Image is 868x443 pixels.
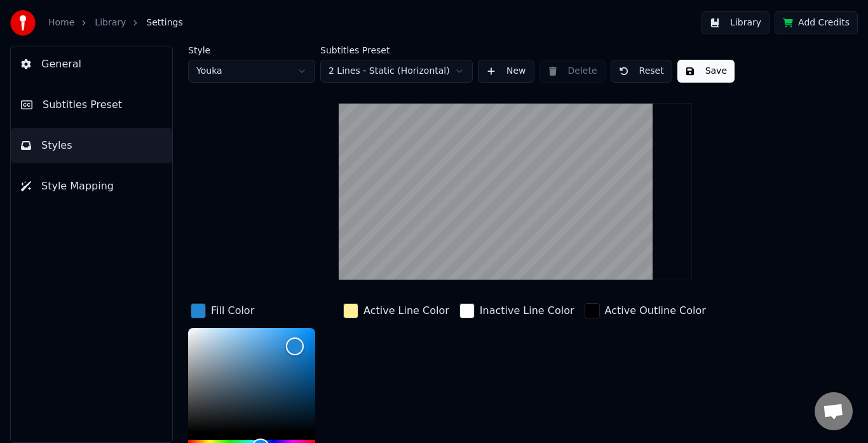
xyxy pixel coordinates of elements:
button: General [11,46,172,82]
div: Inactive Line Color [480,303,574,318]
a: Otwarty czat [815,392,853,430]
button: Add Credits [775,11,858,34]
img: youka [10,10,36,36]
span: General [41,57,81,72]
button: Active Line Color [341,301,452,321]
div: Active Line Color [363,303,449,318]
button: New [478,60,534,83]
label: Subtitles Preset [320,46,473,55]
button: Subtitles Preset [11,87,172,123]
a: Home [48,17,74,29]
button: Fill Color [188,301,257,321]
span: Styles [41,138,72,153]
span: Style Mapping [41,179,114,194]
a: Library [95,17,126,29]
label: Style [188,46,315,55]
span: Subtitles Preset [43,97,122,112]
button: Style Mapping [11,168,172,204]
div: Fill Color [211,303,254,318]
span: Settings [146,17,182,29]
button: Styles [11,128,172,163]
nav: breadcrumb [48,17,183,29]
div: Active Outline Color [605,303,706,318]
div: Color [188,328,315,432]
button: Save [677,60,735,83]
button: Inactive Line Color [457,301,577,321]
button: Reset [611,60,672,83]
button: Library [702,11,770,34]
button: Active Outline Color [582,301,709,321]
